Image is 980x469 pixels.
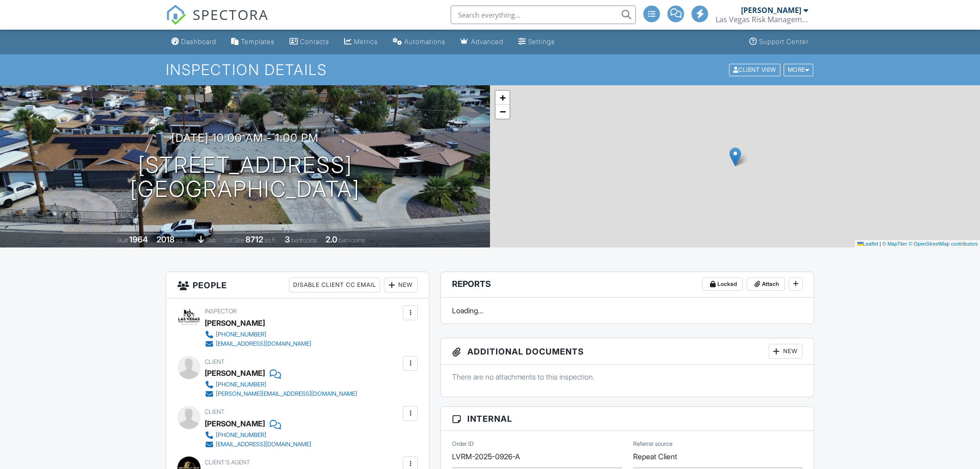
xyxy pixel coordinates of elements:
[451,6,636,24] input: Search everything...
[225,237,244,244] span: Lot Size
[166,272,429,298] h3: People
[879,241,881,247] span: |
[264,237,276,244] span: sq.ft.
[205,358,225,365] span: Client
[168,33,220,51] a: Dashboard
[457,33,507,51] a: Advanced
[384,278,418,292] div: New
[118,237,128,244] span: Built
[339,237,365,244] span: bathrooms
[166,62,814,78] h1: Inspection Details
[909,241,978,247] a: © OpenStreetMap contributors
[441,407,814,431] h3: Internal
[354,38,378,45] div: Metrics
[729,63,780,76] div: Client View
[205,339,311,349] a: [EMAIL_ADDRESS][DOMAIN_NAME]
[452,440,474,448] label: Order ID
[205,366,265,380] div: [PERSON_NAME]
[500,92,506,103] span: +
[441,338,814,365] h3: Additional Documents
[205,308,237,315] span: Inspector
[205,431,311,440] a: [PHONE_NUMBER]
[728,66,783,73] a: Client View
[729,147,741,166] img: Marker
[205,316,265,330] div: [PERSON_NAME]
[515,33,559,51] a: Settings
[227,33,278,51] a: Templates
[245,234,263,244] div: 8712
[181,38,216,45] div: Dashboard
[633,440,672,448] label: Referral source
[205,440,311,449] a: [EMAIL_ADDRESS][DOMAIN_NAME]
[286,33,333,51] a: Contacts
[857,241,878,247] a: Leaflet
[193,5,269,24] span: SPECTORA
[404,38,446,45] div: Automations
[216,441,311,448] div: [EMAIL_ADDRESS][DOMAIN_NAME]
[784,63,814,76] div: More
[759,38,809,45] div: Support Center
[166,5,186,25] img: The Best Home Inspection Software - Spectora
[741,6,801,15] div: [PERSON_NAME]
[882,241,907,247] a: © MapTiler
[166,13,269,32] a: SPECTORA
[205,459,250,466] span: Client's Agent
[157,234,175,244] div: 2018
[340,33,382,51] a: Metrics
[171,132,319,144] h3: [DATE] 10:00 am - 1:00 pm
[205,408,225,415] span: Client
[129,234,148,244] div: 1964
[285,234,290,244] div: 3
[528,38,555,45] div: Settings
[326,234,337,244] div: 2.0
[205,417,265,431] div: [PERSON_NAME]
[289,278,380,292] div: Disable Client CC Email
[216,381,266,388] div: [PHONE_NUMBER]
[205,330,311,339] a: [PHONE_NUMBER]
[291,237,317,244] span: bedrooms
[471,38,503,45] div: Advanced
[716,15,808,24] div: Las Vegas Risk Management
[500,106,506,117] span: −
[769,344,803,359] div: New
[176,237,189,244] span: sq. ft.
[389,33,449,51] a: Automations (Advanced)
[216,431,266,439] div: [PHONE_NUMBER]
[746,33,812,51] a: Support Center
[216,390,357,398] div: [PERSON_NAME][EMAIL_ADDRESS][DOMAIN_NAME]
[206,237,216,244] span: slab
[452,372,803,382] p: There are no attachments to this inspection.
[496,105,509,119] a: Zoom out
[241,38,275,45] div: Templates
[130,153,360,202] h1: [STREET_ADDRESS] [GEOGRAPHIC_DATA]
[300,38,329,45] div: Contacts
[205,380,357,389] a: [PHONE_NUMBER]
[496,91,509,105] a: Zoom in
[216,331,266,338] div: [PHONE_NUMBER]
[216,340,311,348] div: [EMAIL_ADDRESS][DOMAIN_NAME]
[205,389,357,399] a: [PERSON_NAME][EMAIL_ADDRESS][DOMAIN_NAME]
